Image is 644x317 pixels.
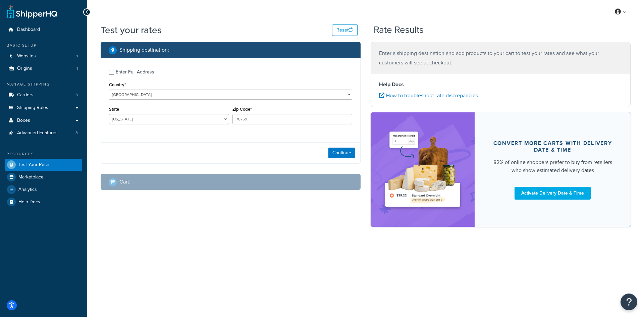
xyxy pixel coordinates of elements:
div: 82% of online shoppers prefer to buy from retailers who show estimated delivery dates [491,158,614,174]
img: feature-image-ddt-36eae7f7280da8017bfb280eaccd9c446f90b1fe08728e4019434db127062ab4.png [381,122,465,217]
div: Manage Shipping [5,82,82,87]
span: Analytics [18,187,37,193]
a: Websites1 [5,50,82,62]
span: 3 [75,92,78,98]
a: Advanced Features3 [5,127,82,139]
li: Origins [5,62,82,75]
span: 1 [76,53,78,59]
div: Basic Setup [5,43,82,48]
a: Analytics [5,183,82,196]
h2: Rate Results [374,25,424,35]
a: Marketplace [5,171,82,183]
button: Reset [332,24,358,36]
span: Test Your Rates [18,162,51,168]
a: Shipping Rules [5,102,82,114]
label: Country* [109,82,126,87]
span: 1 [76,66,78,71]
button: Continue [328,148,355,158]
input: Enter Full Address [109,70,114,75]
a: Help Docs [5,196,82,208]
a: How to troubleshoot rate discrepancies [379,92,478,99]
a: Carriers3 [5,89,82,101]
a: Boxes [5,114,82,127]
p: Enter a shipping destination and add products to your cart to test your rates and see what your c... [379,49,622,67]
div: Convert more carts with delivery date & time [491,140,614,153]
a: Dashboard [5,23,82,36]
span: Websites [17,53,36,59]
h2: Cart : [119,179,130,185]
span: Advanced Features [17,130,58,136]
li: Websites [5,50,82,62]
label: Zip Code* [232,107,252,112]
h4: Help Docs [379,81,622,89]
span: Dashboard [17,27,40,33]
button: Open Resource Center [621,294,637,310]
span: Boxes [17,118,30,123]
a: Activate Delivery Date & Time [515,187,591,200]
label: State [109,107,119,112]
h1: Test your rates [101,23,162,37]
li: Advanced Features [5,127,82,139]
span: 3 [75,130,78,136]
span: Marketplace [18,174,44,180]
span: Carriers [17,92,34,98]
div: Resources [5,151,82,157]
a: Origins1 [5,62,82,75]
li: Carriers [5,89,82,101]
a: Test Your Rates [5,159,82,171]
div: Enter Full Address [116,67,154,77]
span: Help Docs [18,199,40,205]
h2: Shipping destination : [119,47,169,53]
span: Shipping Rules [17,105,48,111]
span: Origins [17,66,32,71]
